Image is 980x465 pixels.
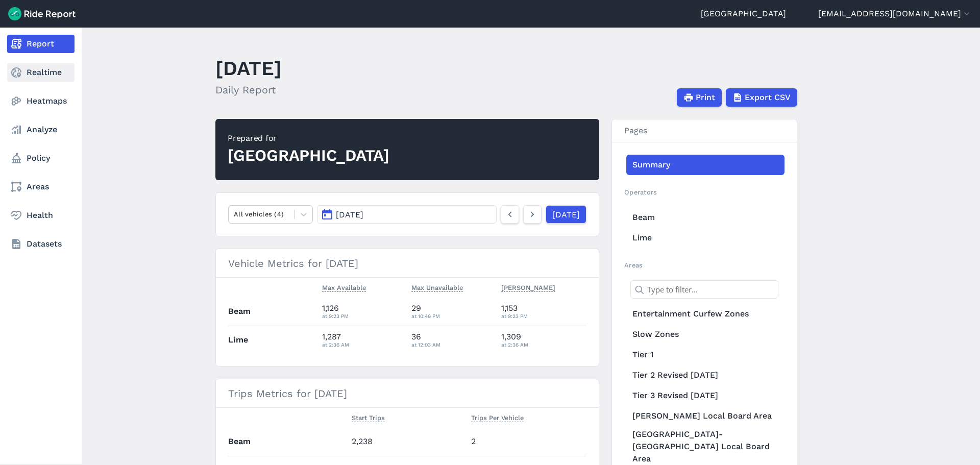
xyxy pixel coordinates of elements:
input: Type to filter... [630,280,778,299]
a: Datasets [7,235,75,253]
th: Beam [228,298,318,326]
div: at 10:46 PM [411,311,493,321]
button: Max Available [322,282,366,294]
div: 1,126 [322,302,404,321]
a: Analyze [7,120,75,139]
a: Report [7,35,75,53]
a: Tier 2 Revised [DATE] [626,365,785,385]
div: at 9:23 PM [501,311,587,321]
th: Beam [228,428,348,456]
a: Summary [626,155,785,175]
div: 36 [411,331,493,349]
span: Export CSV [745,91,791,104]
a: Areas [7,178,75,196]
td: 2,238 [348,428,467,456]
button: Max Unavailable [411,282,463,294]
a: [DATE] [546,205,586,224]
div: 29 [411,302,493,321]
a: Beam [626,207,785,228]
h1: [DATE] [215,54,282,82]
button: [DATE] [317,205,497,224]
a: Lime [626,228,785,248]
h2: Daily Report [215,82,282,97]
span: [PERSON_NAME] [501,282,555,292]
h2: Areas [624,260,785,270]
span: Max Available [322,282,366,292]
a: Tier 1 [626,345,785,365]
span: [DATE] [336,210,363,219]
a: Policy [7,149,75,167]
a: [GEOGRAPHIC_DATA] [701,8,786,20]
span: Print [696,91,715,104]
button: Start Trips [352,412,385,424]
h3: Pages [612,119,797,142]
img: Ride Report [8,7,76,20]
div: [GEOGRAPHIC_DATA] [228,144,389,167]
span: Max Unavailable [411,282,463,292]
button: Export CSV [726,88,797,107]
div: at 2:36 AM [501,340,587,349]
span: Trips Per Vehicle [471,412,524,422]
button: [EMAIL_ADDRESS][DOMAIN_NAME] [818,8,972,20]
h3: Trips Metrics for [DATE] [216,379,599,408]
a: Health [7,206,75,225]
a: [PERSON_NAME] Local Board Area [626,406,785,426]
div: Prepared for [228,132,389,144]
h2: Operators [624,187,785,197]
a: Entertainment Curfew Zones [626,304,785,324]
button: Print [677,88,722,107]
h3: Vehicle Metrics for [DATE] [216,249,599,278]
a: Slow Zones [626,324,785,345]
div: at 2:36 AM [322,340,404,349]
button: Trips Per Vehicle [471,412,524,424]
div: 1,309 [501,331,587,349]
a: Heatmaps [7,92,75,110]
div: 1,153 [501,302,587,321]
div: 1,287 [322,331,404,349]
td: 2 [467,428,586,456]
div: at 12:03 AM [411,340,493,349]
button: [PERSON_NAME] [501,282,555,294]
div: at 9:23 PM [322,311,404,321]
span: Start Trips [352,412,385,422]
a: Tier 3 Revised [DATE] [626,385,785,406]
th: Lime [228,326,318,354]
a: Realtime [7,63,75,82]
